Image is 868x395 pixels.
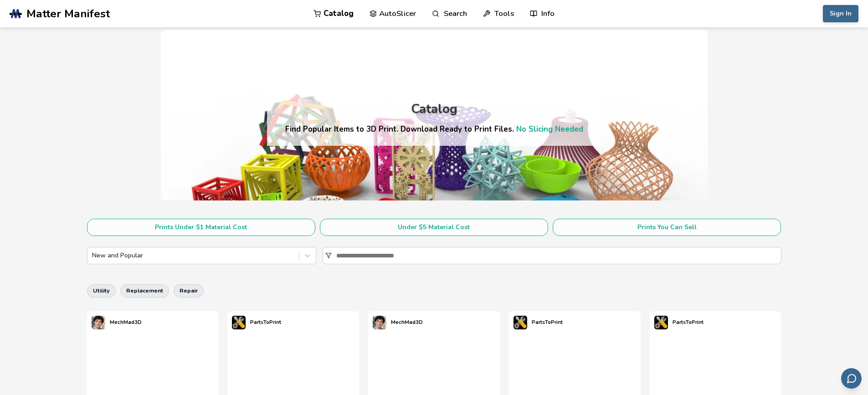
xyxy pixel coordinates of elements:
[227,311,286,334] a: PartsToPrint's profilePartsToPrint
[92,252,94,259] input: New and Popular
[841,368,862,389] button: Send feedback via email
[174,284,204,297] button: repair
[516,124,583,134] a: No Slicing Needed
[823,5,858,22] button: Sign In
[673,318,704,327] p: PartsToPrint
[654,316,668,329] img: PartsToPrint's profile
[532,318,563,327] p: PartsToPrint
[368,311,427,334] a: MechMad3D's profileMechMad3D
[87,284,116,297] button: utility
[110,318,142,327] p: MechMad3D
[250,318,281,327] p: PartsToPrint
[285,124,583,134] h4: Find Popular Items to 3D Print. Download Ready to Print Files.
[514,316,527,329] img: PartsToPrint's profile
[391,318,423,327] p: MechMad3D
[650,311,708,334] a: PartsToPrint's profilePartsToPrint
[120,284,169,297] button: replacement
[509,311,567,334] a: PartsToPrint's profilePartsToPrint
[373,316,386,329] img: MechMad3D's profile
[92,316,105,329] img: MechMad3D's profile
[232,316,246,329] img: PartsToPrint's profile
[553,219,781,236] button: Prints You Can Sell
[87,219,315,236] button: Prints Under $1 Material Cost
[26,7,110,20] span: Matter Manifest
[411,102,457,116] div: Catalog
[320,219,548,236] button: Under $5 Material Cost
[87,311,146,334] a: MechMad3D's profileMechMad3D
